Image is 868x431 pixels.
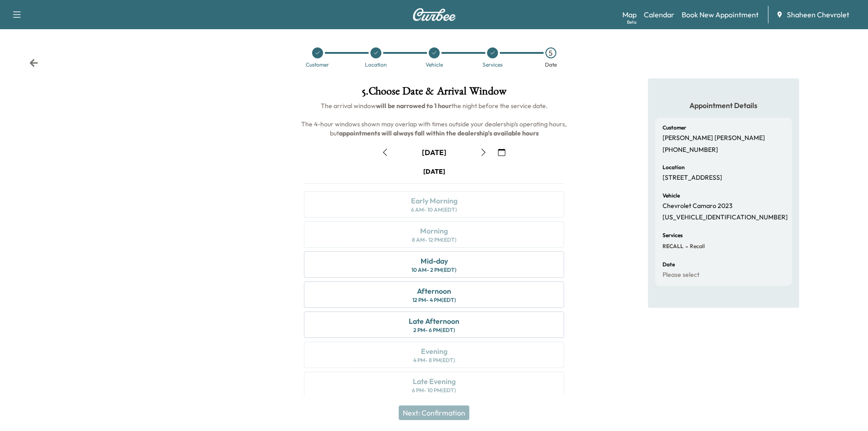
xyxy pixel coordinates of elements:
[655,100,792,110] h5: Appointment Details
[663,193,680,198] h6: Vehicle
[306,62,329,68] div: Customer
[688,243,705,250] span: Recall
[417,286,451,296] div: Afternoon
[663,134,765,142] p: [PERSON_NAME] [PERSON_NAME]
[663,271,699,279] p: Please select
[411,266,457,274] div: 10 AM - 2 PM (EDT)
[627,19,637,26] div: Beta
[663,213,788,222] p: [US_VEHICLE_IDENTIFICATION_NUMBER]
[663,174,722,182] p: [STREET_ADDRESS]
[663,202,733,210] p: Chevrolet Camaro 2023
[787,9,849,20] span: Shaheen Chevrolet
[663,243,683,250] span: RECALL
[682,9,759,20] a: Book New Appointment
[365,62,387,68] div: Location
[412,8,456,21] img: Curbee Logo
[622,9,637,20] a: MapBeta
[339,129,539,137] b: appointments will always fall within the dealership's available hours
[545,47,556,58] div: 5
[545,62,557,68] div: Date
[409,316,459,327] div: Late Afternoon
[29,58,38,68] div: Back
[683,242,688,251] span: -
[376,102,452,110] b: will be narrowed to 1 hour
[421,255,448,266] div: Mid-day
[412,296,456,304] div: 12 PM - 4 PM (EDT)
[483,62,503,68] div: Services
[663,165,685,170] h6: Location
[644,9,674,20] a: Calendar
[297,86,571,101] h1: 5 . Choose Date & Arrival Window
[663,146,718,154] p: [PHONE_NUMBER]
[663,233,683,238] h6: Services
[663,125,686,130] h6: Customer
[413,327,455,334] div: 2 PM - 6 PM (EDT)
[423,167,445,176] div: [DATE]
[426,62,443,68] div: Vehicle
[422,147,447,157] div: [DATE]
[663,262,675,267] h6: Date
[301,102,568,137] span: The arrival window the night before the service date. The 4-hour windows shown may overlap with t...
